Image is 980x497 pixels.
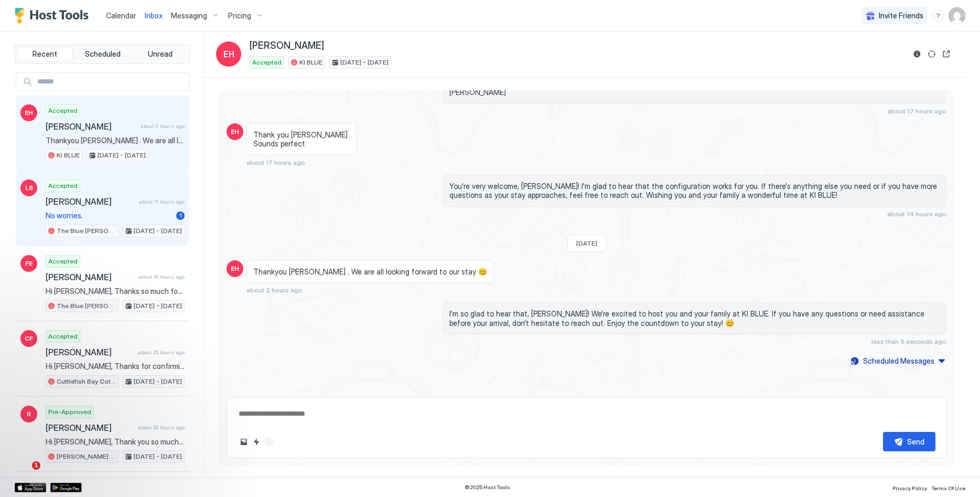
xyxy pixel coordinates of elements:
span: Messaging [171,11,207,20]
span: Accepted [48,181,78,191]
div: tab-group [15,44,190,64]
span: Accepted [48,257,78,266]
span: FE [25,259,33,268]
span: [PERSON_NAME] [46,121,136,132]
span: [DATE] - [DATE] [340,58,389,67]
span: [DATE] - [DATE] [134,301,182,311]
div: menu [932,9,944,22]
span: I'm so glad to hear that, [PERSON_NAME]! We're excited to host you and your family at KI BLUE. If... [449,309,940,327]
span: [PERSON_NAME] [46,347,134,357]
span: Terms Of Use [931,485,965,491]
span: [PERSON_NAME] [46,272,134,282]
span: © 2025 Host Tools [465,484,510,491]
span: less than 5 seconds ago [871,337,946,345]
span: EH [223,48,234,60]
span: Accepted [48,332,78,341]
span: Thank you [PERSON_NAME] Sounds perfect [253,130,350,149]
span: Accepted [48,106,78,115]
span: Recent [33,49,57,59]
button: Scheduled Messages [849,354,946,368]
span: Invite Friends [879,11,923,20]
span: Pricing [228,11,251,20]
span: EH [25,108,33,118]
span: EH [231,264,239,273]
span: Privacy Policy [892,485,927,491]
span: about 23 hours ago [138,349,185,356]
span: about 17 hours ago [246,158,305,166]
span: about 14 hours ago [887,210,946,218]
div: Scheduled Messages [863,355,934,366]
iframe: Intercom notifications message [8,395,218,469]
a: Inbox [145,10,163,21]
span: [PERSON_NAME] [46,196,135,207]
span: Scheduled [85,49,121,59]
a: App Store [15,483,46,492]
span: about 18 hours ago [138,273,185,280]
span: about 2 hours ago [246,286,303,294]
span: KI BLUE [57,151,80,160]
a: Google Play Store [50,483,82,492]
div: User profile [949,7,965,24]
button: Quick reply [250,436,263,448]
span: Calendar [106,11,136,20]
span: Hi [PERSON_NAME], Thanks so much for booking Nature's Embrace | The Blue [PERSON_NAME] Cabin. We ... [46,287,185,296]
span: Thankyou [PERSON_NAME] . We are all looking forward to our stay 😊 [253,267,487,277]
span: Accepted [252,58,282,67]
span: [DATE] [576,239,597,247]
span: The Blue [PERSON_NAME] Cabin [57,301,116,311]
span: [PERSON_NAME] [250,40,324,52]
span: [DATE] - [DATE] [134,226,182,236]
button: Unread [132,47,188,61]
span: Cuttlefish Bay Cottage [57,377,116,386]
iframe: Intercom live chat [10,461,36,487]
span: 1 [32,461,40,470]
a: Privacy Policy [892,482,927,493]
button: Recent [17,47,73,61]
span: [DATE] - [DATE] [98,151,146,160]
div: Send [907,436,924,447]
span: CF [25,334,33,343]
span: Inbox [145,11,163,20]
button: Open reservation [940,48,953,60]
span: about 17 hours ago [888,107,946,115]
a: Host Tools Logo [15,8,93,24]
span: Hi [PERSON_NAME], Thanks for confirming! I’ll make sure the cot is set up in the kids' room, or w... [46,362,185,371]
a: Calendar [106,10,136,21]
button: Sync reservation [925,48,938,60]
span: 1 [179,212,182,219]
span: Thankyou [PERSON_NAME] . We are all looking forward to our stay 😊 [46,136,185,145]
span: [DATE] - [DATE] [134,377,182,386]
span: about 2 hours ago [141,123,185,130]
span: KI BLUE [299,58,322,67]
button: Reservation information [911,48,923,60]
span: The Blue [PERSON_NAME] Cabin [57,226,116,236]
button: Upload image [238,436,250,448]
button: Send [883,432,935,451]
span: about 11 hours ago [139,198,185,205]
span: LB [25,183,33,193]
a: Terms Of Use [931,482,965,493]
button: Scheduled [75,47,131,61]
span: Unread [148,49,173,59]
span: EH [231,127,239,136]
input: Input Field [33,73,189,91]
span: No worries. [46,211,172,220]
span: You're very welcome, [PERSON_NAME]! I'm glad to hear that the configuration works for you. If the... [449,182,940,200]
